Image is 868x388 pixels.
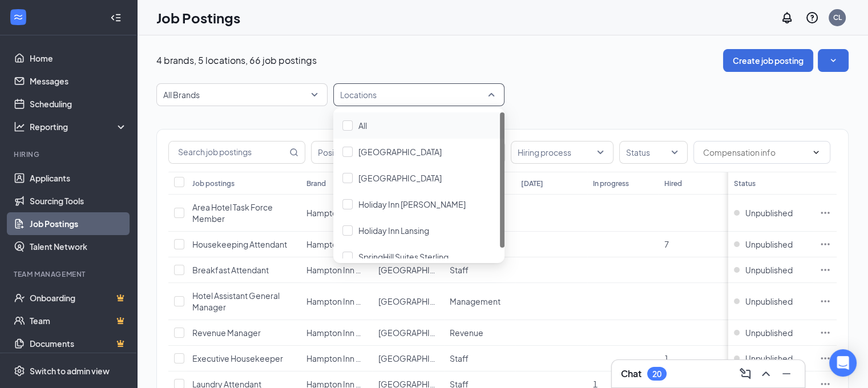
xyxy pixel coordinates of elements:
span: Unpublished [745,353,793,364]
a: Messages [30,70,127,92]
span: Holiday Inn Lansing [358,225,429,236]
td: Bay City [372,346,443,371]
div: Brand [306,179,326,188]
svg: Ellipses [819,239,831,250]
span: Hampton Inn & Suites [306,208,386,218]
span: [GEOGRAPHIC_DATA] [378,296,461,306]
span: Hampton Inn & Suites [306,328,386,338]
a: Sourcing Tools [30,189,127,212]
span: 7 [664,239,669,249]
p: All Brands [163,89,200,100]
svg: Ellipses [819,296,831,307]
td: Hampton Inn & Suites [301,346,372,371]
span: Housekeeping Attendant [192,239,287,249]
svg: SmallChevronDown [827,55,839,66]
div: Job postings [192,179,235,188]
td: Management [444,283,515,320]
td: Bay City [372,283,443,320]
svg: MagnifyingGlass [289,148,298,157]
button: SmallChevronDown [818,49,849,72]
svg: Ellipses [819,327,831,338]
span: Executive Housekeeper [192,353,283,363]
div: Team Management [14,269,125,279]
p: 4 brands, 5 locations, 66 job postings [156,54,317,67]
svg: Ellipses [819,353,831,364]
span: SpringHill Suites Sterling [358,252,449,262]
span: Area Hotel Task Force Member [192,202,273,224]
span: [GEOGRAPHIC_DATA] [358,173,442,183]
button: Minimize [777,365,796,383]
h1: Job Postings [156,8,240,27]
button: ChevronUp [757,365,775,383]
button: ComposeMessage [736,365,754,383]
span: Revenue [450,328,483,338]
div: Switch to admin view [30,365,110,377]
button: Create job posting [723,49,813,72]
span: Management [450,296,500,306]
th: Status [728,172,814,195]
svg: Collapse [110,12,122,23]
td: Bay City [372,320,443,346]
svg: Ellipses [819,207,831,219]
svg: Minimize [780,367,793,381]
td: Hampton Inn & Suites [301,257,372,283]
span: Unpublished [745,296,793,307]
svg: Analysis [14,121,25,132]
div: Reporting [30,121,128,132]
span: [GEOGRAPHIC_DATA] [378,353,461,363]
div: 20 [652,369,661,379]
svg: ChevronUp [759,367,773,381]
div: Holiday Inn Granger [333,191,504,217]
a: TeamCrown [30,309,127,332]
div: SpringHill Suites Sterling [333,244,504,270]
span: Unpublished [745,264,793,276]
a: Home [30,47,127,70]
span: Hampton Inn & Suites [306,353,386,363]
input: Search job postings [169,142,287,163]
th: In progress [587,172,659,195]
span: Unpublished [745,207,793,219]
a: Scheduling [30,92,127,115]
svg: Settings [14,365,25,377]
span: Hampton Inn & Suites [306,265,386,275]
span: Hotel Assistant General Manager [192,290,280,312]
div: Hiring [14,149,125,159]
td: Hampton Inn & Suites [301,195,372,232]
svg: WorkstreamLogo [13,11,24,23]
div: Open Intercom Messenger [829,349,857,377]
div: Bay City [333,165,504,191]
th: Hired [659,172,730,195]
span: Staff [450,265,469,275]
div: CL [833,13,842,22]
span: 1 [664,353,669,363]
a: Applicants [30,167,127,189]
span: Hampton Inn & Suites [306,296,386,306]
td: Staff [444,257,515,283]
input: Compensation info [703,146,807,159]
span: [GEOGRAPHIC_DATA] [358,147,442,157]
span: Breakfast Attendant [192,265,269,275]
div: Battle Creek [333,139,504,165]
td: Hampton Inn & Suites [301,320,372,346]
td: Bay City [372,257,443,283]
span: All [358,120,367,131]
svg: QuestionInfo [805,11,819,25]
span: Holiday Inn [PERSON_NAME] [358,199,466,209]
span: Staff [450,353,469,363]
span: [GEOGRAPHIC_DATA] [378,265,461,275]
td: Hampton Inn & Suites [301,283,372,320]
a: DocumentsCrown [30,332,127,355]
td: Hampton Inn & Suites [301,232,372,257]
a: Job Postings [30,212,127,235]
a: Talent Network [30,235,127,258]
th: [DATE] [515,172,587,195]
td: Revenue [444,320,515,346]
div: Holiday Inn Lansing [333,217,504,244]
svg: Notifications [780,11,794,25]
span: Unpublished [745,239,793,250]
svg: ChevronDown [812,148,821,157]
span: Hampton Inn & Suites [306,239,386,249]
svg: Ellipses [819,264,831,276]
span: [GEOGRAPHIC_DATA] [378,328,461,338]
svg: ComposeMessage [738,367,752,381]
